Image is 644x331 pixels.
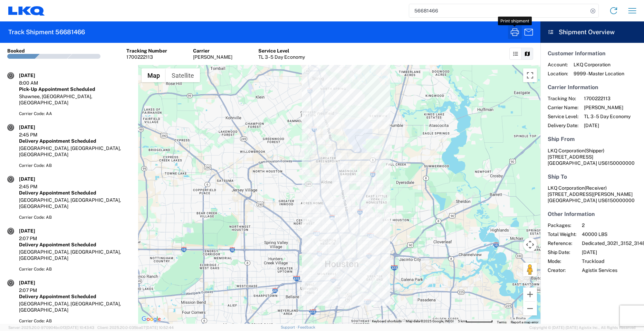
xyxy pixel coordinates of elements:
span: [PERSON_NAME] [584,104,631,111]
span: Tracking No: [548,95,578,102]
a: Terms [497,320,507,324]
div: [DATE] [19,176,54,182]
span: Packages: [548,222,576,228]
span: [DATE] [584,122,631,129]
div: TL 3 - 5 Day Economy [258,54,305,60]
a: Support [281,325,298,329]
span: Map data ©2025 Google, INEGI [406,319,454,323]
div: Delivery Appointment Scheduled [19,190,131,196]
div: Carrier Code: AB [19,214,131,220]
span: LKQ Corporation [STREET_ADDRESS][PERSON_NAME] [548,185,633,197]
div: Pick-Up Appointment Scheduled [19,86,131,92]
span: Reference: [548,240,576,246]
button: Map camera controls [523,238,537,252]
button: Toggle fullscreen view [523,68,537,82]
div: Delivery Appointment Scheduled [19,138,131,144]
span: LKQ Corporation [548,148,585,153]
div: 2:07 PM [19,287,54,293]
span: [DATE] 10:52:44 [146,325,174,330]
div: [GEOGRAPHIC_DATA], [GEOGRAPHIC_DATA], [GEOGRAPHIC_DATA] [19,301,131,313]
span: Location: [548,70,568,77]
div: Carrier Code: AB [19,318,131,324]
div: Service Level [258,48,305,54]
span: Ship Date: [548,249,576,255]
div: [GEOGRAPHIC_DATA], [GEOGRAPHIC_DATA], [GEOGRAPHIC_DATA] [19,145,131,158]
div: 2:07 PM [19,235,54,242]
div: Carrier Code: AB [19,266,131,272]
h5: Carrier Information [548,84,637,91]
button: Show street map [142,68,166,82]
div: Delivery Appointment Scheduled [19,293,131,300]
div: 1700222113 [126,54,167,60]
div: [DATE] [19,228,54,234]
span: [STREET_ADDRESS] [548,154,593,160]
h2: Track Shipment 56681466 [8,28,85,36]
button: Zoom out [523,302,537,315]
div: Carrier Code: AB [19,162,131,169]
div: 2:45 PM [19,132,54,138]
div: Carrier Code: AA [19,111,131,117]
div: 2:45 PM [19,183,54,190]
button: Keyboard shortcuts [372,319,402,324]
div: Booked [7,48,25,54]
span: TL 3 - 5 Day Economy [584,113,631,120]
div: [DATE] [19,124,54,130]
span: Mode: [548,258,576,264]
div: Delivery Appointment Scheduled [19,242,131,248]
span: Carrier Name: [548,104,578,111]
span: (Shipper) [585,148,604,153]
div: [GEOGRAPHIC_DATA], [GEOGRAPHIC_DATA], [GEOGRAPHIC_DATA] [19,197,131,209]
span: Delivery Date: [548,122,578,129]
span: Total Weight: [548,231,576,237]
div: 8:00 AM [19,80,54,86]
button: Show satellite imagery [166,68,200,82]
h5: Customer Information [548,50,637,57]
span: Creator: [548,267,576,273]
h5: Ship From [548,136,637,142]
h5: Ship To [548,173,637,180]
address: [GEOGRAPHIC_DATA] US [548,148,637,166]
img: Google [140,315,163,324]
div: Carrier [193,48,232,54]
span: 6150000000 [605,160,635,166]
button: Zoom in [523,287,537,301]
span: 9999 - Master Location [574,70,624,77]
button: Drag Pegman onto the map to open Street View [523,263,537,276]
span: 6150000000 [605,198,635,203]
a: Report a map error [511,320,538,324]
span: [DATE] 10:43:43 [66,325,94,330]
div: [DATE] [19,72,54,78]
span: 1700222113 [584,95,631,102]
span: Client: 2025.20.0-035ba07 [97,325,174,330]
div: [DATE] [19,280,54,286]
span: (Receiver) [585,185,607,191]
a: Open this area in Google Maps (opens a new window) [140,315,163,324]
h5: Other Information [548,211,637,217]
span: 5 km [458,319,465,323]
header: Shipment Overview [540,21,644,43]
a: Feedback [298,325,315,329]
span: Service Level: [548,113,578,120]
span: Server: 2025.20.0-970904bc0f3 [8,325,94,330]
button: Map Scale: 5 km per 75 pixels [456,319,495,324]
input: Shipment, tracking or reference number [409,4,588,17]
span: Copyright © [DATE]-[DATE] Agistix Inc., All Rights Reserved [529,324,636,331]
div: [PERSON_NAME] [193,54,232,60]
address: [GEOGRAPHIC_DATA] US [548,185,637,204]
span: LKQ Corporation [574,62,624,68]
span: Account: [548,62,568,68]
div: [GEOGRAPHIC_DATA], [GEOGRAPHIC_DATA], [GEOGRAPHIC_DATA] [19,249,131,261]
div: Shawnee, [GEOGRAPHIC_DATA], [GEOGRAPHIC_DATA] [19,93,131,106]
div: Tracking Number [126,48,167,54]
